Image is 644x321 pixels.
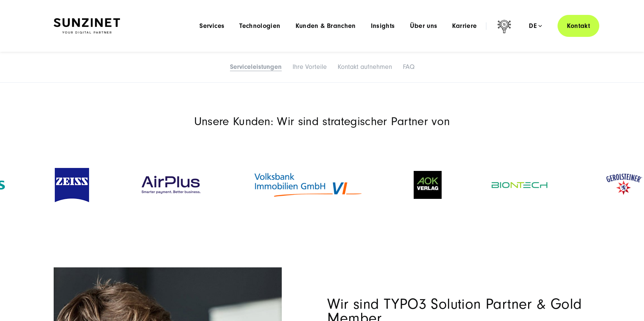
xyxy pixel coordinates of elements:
a: Technologien [239,22,280,30]
p: Unsere Kunden: Wir sind strategischer Partner von [54,114,590,128]
img: Kundenlogo Volksbank Immobilien GmbH blaue/orange - Digitalagentur SUNZINET [252,171,364,199]
a: Karriere [452,22,477,30]
img: Kundenlogo Biontech grün - Digitalagentur SUNZINET [492,182,547,188]
a: Ihre Vorteile [293,63,327,71]
a: Services [199,22,224,30]
a: Über uns [410,22,438,30]
a: Kontakt [558,15,599,37]
a: Insights [371,22,395,30]
a: Kunden & Branchen [296,22,356,30]
img: Kundenlogo Zeiss Blau und Weiss- Digitalagentur SUNZINET [55,168,89,202]
img: Kundenlogo AOK-Verlag schwarz/grün - Digitalagentur SUNZINET [414,171,442,199]
a: Serviceleistungen [230,63,282,71]
img: SUNZINET Full Service Digital Agentur [54,18,120,34]
img: AirPlus Logo [139,174,202,196]
a: FAQ [403,63,414,71]
a: Kontakt aufnehmen [338,63,392,71]
div: de [529,22,542,30]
